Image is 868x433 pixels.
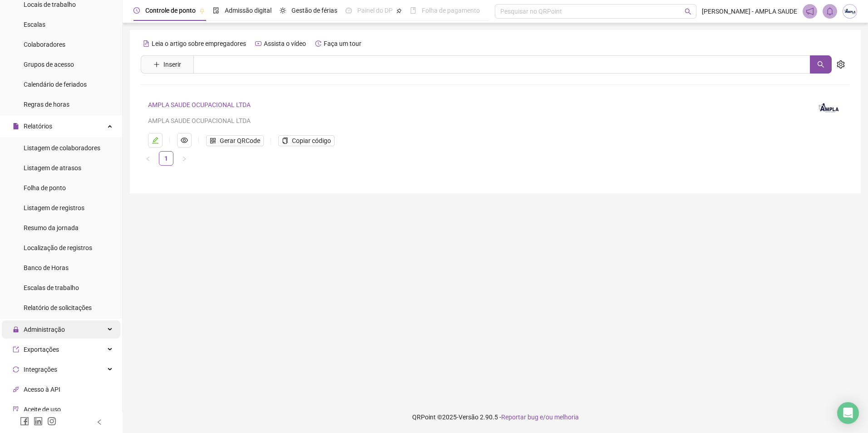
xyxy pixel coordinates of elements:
span: Reportar bug e/ou melhoria [501,413,579,421]
span: Listagem de atrasos [24,164,81,172]
span: Folha de pagamento [422,7,480,14]
span: Listagem de colaboradores [24,144,100,152]
span: Painel do DP [357,7,393,14]
span: Exportações [24,346,59,353]
span: youtube [255,40,261,47]
span: left [96,419,103,425]
span: Banco de Horas [24,264,69,271]
span: linkedin [34,417,43,426]
span: Folha de ponto [24,184,66,192]
span: file [13,123,19,129]
button: Copiar código [278,135,335,146]
span: dashboard [345,7,352,14]
span: notification [806,7,814,15]
a: 1 [159,152,173,165]
span: Inserir [163,59,181,69]
span: clock-circle [133,7,140,14]
span: sun [280,7,286,14]
span: copy [282,138,288,144]
span: Copiar código [292,136,331,146]
span: book [410,7,416,14]
span: Calendário de feriados [24,81,87,88]
span: search [685,8,691,15]
img: logo [815,99,843,114]
span: history [315,40,321,47]
span: search [817,61,824,68]
span: Controle de ponto [145,7,196,14]
span: Gerar QRCode [220,136,260,146]
span: Admissão digital [225,7,271,14]
span: sync [13,366,19,373]
span: audit [13,406,19,413]
span: Regras de horas [24,101,69,108]
span: Escalas de trabalho [24,284,79,291]
span: Versão [459,413,478,421]
button: Gerar QRCode [206,135,264,146]
span: right [182,156,187,162]
span: Colaboradores [24,41,65,48]
span: Escalas [24,21,45,28]
span: lock [13,326,19,333]
span: Localização de registros [24,244,92,251]
span: facebook [20,417,29,426]
span: Acesso à API [24,386,60,393]
li: Próxima página [177,151,192,166]
button: right [177,151,192,166]
span: Integrações [24,366,57,373]
button: left [141,151,155,166]
span: Grupos de acesso [24,61,74,68]
footer: QRPoint © 2025 - 2.90.5 - [123,401,868,433]
span: plus [153,61,160,68]
span: Administração [24,326,65,333]
span: Aceite de uso [24,406,61,413]
span: pushpin [199,8,205,14]
span: Resumo da jornada [24,224,79,231]
img: 21341 [843,5,857,18]
span: Gestão de férias [291,7,337,14]
span: qrcode [210,138,216,144]
span: Assista o vídeo [264,40,306,47]
span: edit [152,137,159,144]
span: bell [826,7,834,15]
span: Locais de trabalho [24,1,76,8]
li: 1 [159,151,173,166]
span: [PERSON_NAME] - AMPLA SAUDE [702,6,797,16]
span: setting [837,60,845,69]
a: AMPLA SAUDE OCUPACIONAL LTDA [148,101,251,108]
button: Inserir [146,57,188,72]
span: file-text [143,40,149,47]
div: Open Intercom Messenger [837,402,859,424]
span: pushpin [396,8,402,14]
span: Relatórios [24,123,52,130]
span: export [13,346,19,353]
span: Relatório de solicitações [24,304,92,311]
span: file-done [213,7,219,14]
span: eye [181,137,188,144]
span: instagram [47,417,56,426]
span: Listagem de registros [24,204,84,212]
div: AMPLA SAUDE OCUPACIONAL LTDA [148,116,804,126]
span: Faça um tour [324,40,361,47]
li: Página anterior [141,151,155,166]
span: Leia o artigo sobre empregadores [152,40,246,47]
span: api [13,386,19,393]
span: left [145,156,151,162]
